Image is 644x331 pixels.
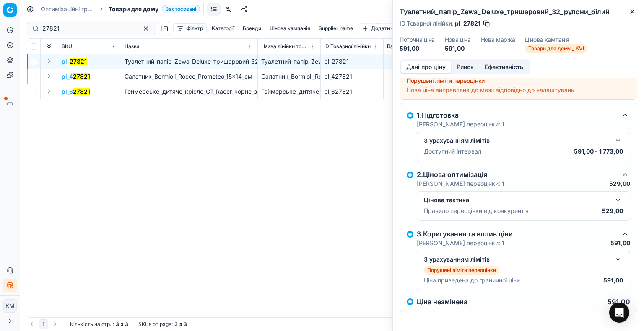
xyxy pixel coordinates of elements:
dt: Нова маржа [481,37,515,43]
div: pl_427821 [324,72,380,81]
span: Товари для домуЗастосовані [109,5,200,13]
nav: breadcrumb [41,5,200,13]
span: Вартість [387,43,408,50]
button: Go to next page [50,319,60,329]
button: pl_27821 [62,57,87,66]
button: КM [3,299,17,313]
div: Порушені ліміти переоцінки [407,77,630,85]
strong: 3 [184,321,187,328]
mark: 27821 [73,73,90,80]
div: Туалетний_папір_Zewa_Deluxe_тришаровий_32_рулони_білий [261,57,317,66]
div: З урахуванням лімітів [424,136,610,145]
div: З урахуванням лімітів [424,255,610,264]
strong: 1 [502,239,504,246]
button: Ринок [451,61,479,73]
div: 1.Підготовка [417,110,617,120]
strong: з [121,321,123,328]
input: Пошук по SKU або назві [42,24,134,33]
span: Товари для дому _ KVI [525,44,587,53]
mark: 27821 [73,88,90,95]
span: pl_27821 [455,19,480,28]
dd: 591,00 [400,44,435,53]
p: 591,00 [603,276,623,285]
a: Оптимізаційні групи [41,5,94,13]
div: Open Intercom Messenger [609,303,629,323]
dt: Поточна ціна [400,37,435,43]
button: Ефективність [479,61,529,73]
span: Салатник_Bormioli_Rocco_Prometeo_15x14_см [125,73,252,80]
strong: 1 [502,180,504,187]
p: 529,00 [609,180,630,188]
p: [PERSON_NAME] переоцінки: [417,120,504,128]
div: 3 399,00 [387,87,443,96]
p: [PERSON_NAME] переоцінки: [417,180,504,188]
h2: Туалетний_папір_Zewa_Deluxe_тришаровий_32_рулони_білий [400,7,637,17]
dt: Цінова кампанія [525,37,587,43]
p: 591,00 [610,239,630,247]
button: Додати фільтр [358,23,411,33]
p: 529,00 [602,207,623,215]
strong: 3 [174,321,178,328]
p: Доступний інтервал [424,147,481,156]
div: Геймерське_дитяче_крісло_GT_Racer_чорне_з_фіолетовим_(X-5934-B_Kids_Black/Violet) [261,87,317,96]
span: pl_4 [62,72,90,81]
span: pl_ [62,57,87,66]
span: КM [4,300,16,312]
span: ID Товарної лінійки : [400,21,453,26]
button: Go to previous page [27,319,37,329]
p: Ціна приведена до граничної ціни [424,276,520,285]
span: pl_6 [62,87,90,96]
button: Expand all [44,41,54,51]
mark: 27821 [70,58,87,65]
button: Expand [44,86,54,96]
button: pl_627821 [62,87,90,96]
span: ID Товарної лінійки [324,43,371,50]
span: Назва лінійки товарів [261,43,309,50]
div: : [70,321,128,328]
div: 66,90 [387,72,443,81]
dd: 591,00 [445,44,471,53]
dt: Нова ціна [445,37,471,43]
dd: - [481,44,515,53]
span: Застосовані [162,5,200,13]
strong: з [179,321,182,328]
div: pl_27821 [324,57,380,66]
button: Цінова кампанія [266,23,314,33]
strong: 3 [116,321,119,328]
button: Бренди [239,23,265,33]
p: Порушені ліміти переоцінки [427,267,496,274]
span: SKU [62,43,72,50]
span: Назва [125,43,140,50]
button: Фільтр [173,23,207,33]
span: Туалетний_папір_Zewa_Deluxe_тришаровий_32_рулони_білий [125,58,298,65]
p: Правило переоцінки від конкурентів [424,207,529,215]
div: pl_627821 [324,87,380,96]
span: Геймерське_дитяче_крісло_GT_Racer_чорне_з_фіолетовим_(X-5934-B_Kids_Black/Violet) [125,88,377,95]
div: 2.Цінова оптимізація [417,169,617,180]
span: SKUs on page : [138,321,173,328]
div: Цінова тактика [424,196,610,204]
p: [PERSON_NAME] переоцінки: [417,239,504,247]
button: 1 [39,319,48,329]
p: Ціна незмінена [417,298,467,305]
button: Дані про ціну [401,61,451,73]
button: pl_427821 [62,72,90,81]
button: Expand [44,71,54,81]
button: Supplier name [315,23,356,33]
span: Товари для дому [109,5,158,13]
button: Категорії [208,23,238,33]
nav: pagination [27,319,60,329]
div: 554,62 [387,57,443,66]
strong: 3 [125,321,128,328]
div: Салатник_Bormioli_Rocco_Prometeo_15x14_см [261,72,317,81]
button: Expand [44,56,54,66]
p: 591,00 - 1 773,00 [574,147,623,156]
strong: 1 [502,121,504,128]
div: Нова ціна виправлена до межі відповідно до налаштувань [407,86,630,94]
p: 591,00 [608,298,630,305]
div: 3.Коригування та вплив ціни [417,229,617,239]
span: Кількість на стр. [70,321,111,328]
